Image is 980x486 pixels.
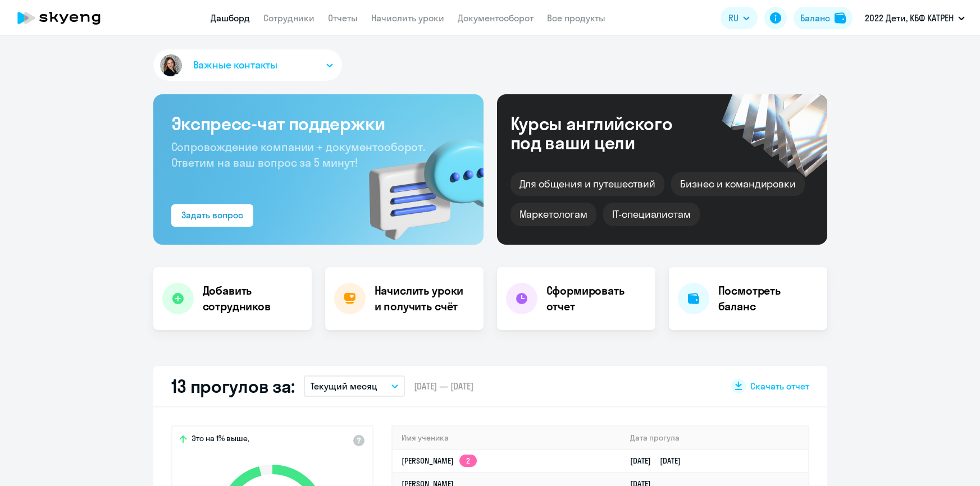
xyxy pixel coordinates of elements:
[153,49,342,81] button: Важные контакты
[211,12,250,24] a: Дашборд
[510,203,596,226] div: Маркетологам
[171,375,295,397] h2: 13 прогулов за:
[375,283,472,314] h4: Начислить уроки и получить счёт
[171,204,253,227] button: Задать вопрос
[158,52,184,79] img: avatar
[171,112,466,135] h3: Экспресс-чат поддержки
[859,4,970,31] button: 2022 Дети, КБФ КАТРЕН
[718,283,818,314] h4: Посмотреть баланс
[721,7,758,29] button: RU
[263,12,314,24] a: Сотрудники
[546,283,646,314] h4: Сформировать отчет
[603,203,700,226] div: IT-специалистам
[835,12,846,24] img: balance
[192,433,249,447] span: Это на 1% выше,
[171,140,425,169] span: Сопровождение компании + документооборот. Ответим на ваш вопрос за 5 минут!
[510,172,665,196] div: Для общения и путешествий
[304,375,405,397] button: Текущий месяц
[353,118,484,245] img: bg-img
[203,283,303,314] h4: Добавить сотрудников
[328,12,358,24] a: Отчеты
[547,12,605,24] a: Все продукты
[414,380,473,392] span: [DATE] — [DATE]
[671,172,805,196] div: Бизнес и командировки
[402,456,477,466] a: [PERSON_NAME]2
[800,11,830,25] div: Баланс
[750,380,809,392] span: Скачать отчет
[510,114,703,152] div: Курсы английского под ваши цели
[181,208,243,222] div: Задать вопрос
[458,12,534,24] a: Документооборот
[371,12,444,24] a: Начислить уроки
[630,456,690,466] a: [DATE][DATE]
[393,427,622,450] th: Имя ученика
[459,455,477,467] app-skyeng-badge: 2
[621,427,808,450] th: Дата прогула
[865,11,954,25] p: 2022 Дети, КБФ КАТРЕН
[193,58,277,72] span: Важные контакты
[311,379,377,393] p: Текущий месяц
[728,11,739,25] span: RU
[794,7,853,29] button: Балансbalance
